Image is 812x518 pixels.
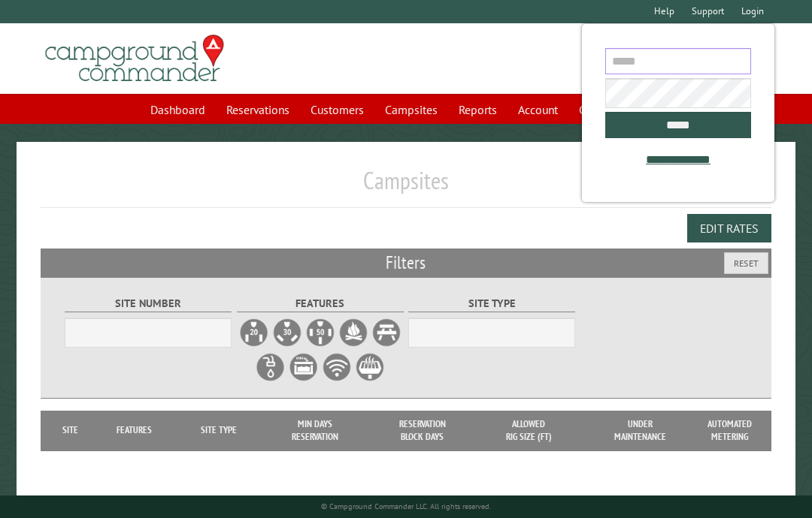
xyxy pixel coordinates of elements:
label: Picnic Table [371,318,401,348]
a: Reservations [217,95,298,124]
a: Reports [450,95,506,124]
small: © Campground Commander LLC. All rights reserved. [321,501,491,511]
label: 50A Electrical Hookup [305,318,335,348]
label: WiFi Service [322,352,352,382]
th: Reservation Block Days [369,411,476,450]
label: 30A Electrical Hookup [272,318,302,348]
a: Account [509,95,567,124]
a: Campsites [376,95,447,124]
a: Communications [570,95,671,124]
label: Sewer Hookup [289,352,319,382]
th: Under Maintenance [582,411,700,450]
button: Edit Rates [687,214,771,242]
label: Site Number [65,295,232,312]
label: Site Type [408,295,575,312]
th: Allowed Rig Size (ft) [476,411,581,450]
th: Min Days Reservation [262,411,368,450]
img: Campground Commander [41,29,229,88]
th: Features [92,411,177,450]
a: Customers [301,95,373,124]
th: Site Type [176,411,262,450]
label: 20A Electrical Hookup [239,318,269,348]
th: Automated metering [699,411,759,450]
label: Water Hookup [256,352,286,382]
th: Site [48,411,92,450]
label: Features [237,295,404,312]
a: Dashboard [141,95,214,124]
h2: Filters [41,248,771,277]
button: Reset [724,252,768,274]
label: Firepit [338,318,368,348]
h1: Campsites [41,166,771,207]
label: Grill [355,352,385,382]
